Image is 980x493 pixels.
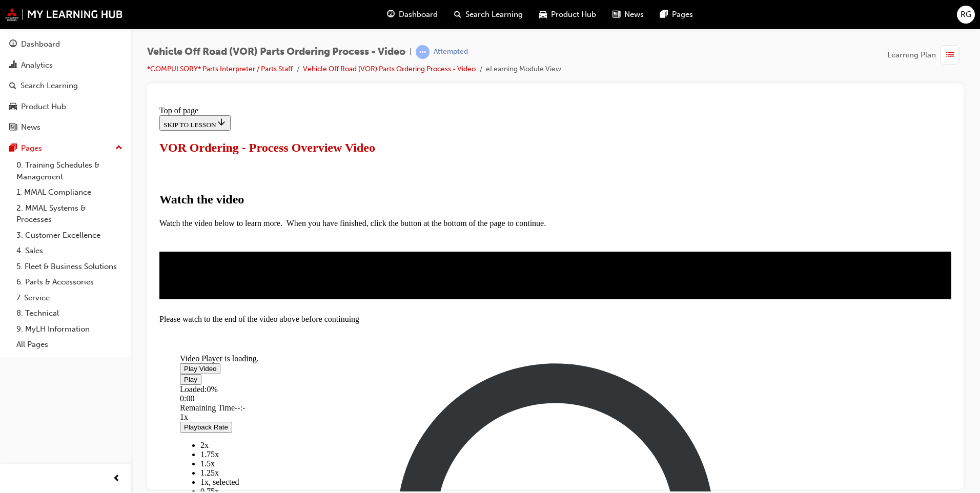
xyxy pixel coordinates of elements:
span: | [410,46,412,58]
span: Dashboard [399,9,438,20]
a: Vehicle Off Road (VOR) Parts Ordering Process - Video [303,65,476,73]
span: learningRecordVerb_ATTEMPT-icon [416,45,430,59]
a: 9. MyLH Information [12,321,127,337]
span: car-icon [9,102,17,112]
li: eLearning Module View [486,64,561,75]
div: Attempted [434,47,468,57]
p: Watch the video below to learn more. When you have finished, click the button at the bottom of th... [4,117,796,126]
a: 3. Customer Excellence [12,228,127,243]
span: up-icon [115,141,122,155]
span: pages-icon [9,144,17,153]
button: Pages [4,139,127,158]
span: RG [961,9,971,20]
a: car-iconProduct Hub [531,4,604,25]
span: Pages [672,9,693,20]
a: All Pages [12,337,127,353]
a: 8. Technical [12,305,127,321]
a: Product Hub [4,97,127,116]
a: guage-iconDashboard [379,4,446,25]
a: 1. MMAL Compliance [12,184,127,200]
span: SKIP TO LESSON [8,19,71,27]
a: Analytics [4,56,127,75]
span: guage-icon [9,40,17,49]
img: mmal [5,8,123,21]
span: Vehicle Off Road (VOR) Parts Ordering Process - Video [147,46,405,58]
div: Dashboard [21,38,60,50]
a: News [4,118,127,137]
span: guage-icon [387,8,395,21]
div: Video player [25,173,775,174]
span: prev-icon [113,473,120,485]
a: 0. Training Schedules & Management [12,157,127,184]
a: 6. Parts & Accessories [12,274,127,290]
span: search-icon [454,8,461,21]
strong: Watch the video [4,91,89,104]
div: Pages [21,142,42,154]
div: Product Hub [21,101,66,113]
span: list-icon [946,49,954,61]
a: 7. Service [12,290,127,306]
a: *COMPULSORY* Parts Interpreter / Parts Staff [147,65,293,73]
a: pages-iconPages [652,4,701,25]
button: Learning Plan [887,45,964,65]
span: Learning Plan [887,49,936,61]
span: car-icon [539,8,547,21]
span: pages-icon [660,8,668,21]
span: news-icon [612,8,620,21]
h1: VOR Ordering - Process Overview Video [4,39,796,53]
a: Search Learning [4,76,127,95]
a: 2. MMAL Systems & Processes [12,200,127,228]
div: Please watch to the end of the video above before continuing [4,213,796,222]
button: RG [957,6,975,24]
span: chart-icon [9,61,17,70]
div: Search Learning [21,80,78,92]
button: DashboardAnalyticsSearch LearningProduct HubNews [4,33,127,139]
div: News [21,121,40,133]
span: search-icon [9,81,16,91]
span: News [624,9,644,20]
span: Product Hub [551,9,596,20]
a: search-iconSearch Learning [446,4,531,25]
section: Lesson Header [4,39,796,53]
span: Search Learning [465,9,523,20]
div: Top of page [4,4,796,13]
a: 5. Fleet & Business Solutions [12,259,127,275]
a: 4. Sales [12,243,127,259]
a: news-iconNews [604,4,652,25]
button: SKIP TO LESSON [4,13,75,29]
div: Analytics [21,59,53,71]
span: news-icon [9,123,17,132]
a: Dashboard [4,35,127,54]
